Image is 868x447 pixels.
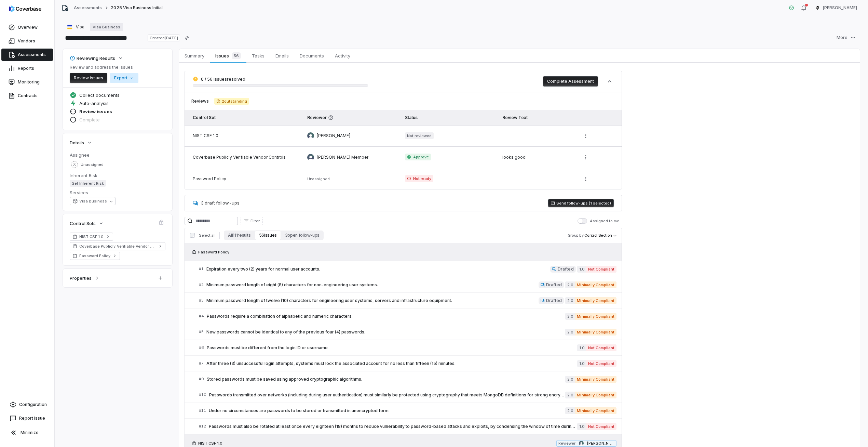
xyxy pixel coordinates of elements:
[565,297,575,304] span: 2.0
[577,266,586,273] span: 1.0
[79,244,156,249] span: Coverbase Publicly Verifiable Vendor Controls
[207,377,565,382] span: Stored passwords must be saved using approved cryptographic algorithms.
[70,242,165,250] a: Coverbase Publicly Verifiable Vendor Controls
[3,398,52,411] a: Configuration
[70,180,106,187] span: Set Inherent Risk
[1,21,53,34] a: Overview
[206,266,550,272] span: Expiration every two (2) years for normal user accounts.
[199,387,616,403] a: #10Passwords transmitted over networks (including during user authentication) must similarly be p...
[201,200,240,206] span: 3 draft follow-ups
[199,293,616,308] a: #3Minimum password length of twelve (10) characters for engineering user systems, servers and inf...
[558,266,573,272] span: Drafted
[182,51,207,60] span: Summary
[70,189,165,196] dt: Services
[502,176,570,182] div: -
[193,133,296,139] div: NIST CSF 1.0
[199,371,616,387] a: #9Stored passwords must be saved using approved cryptographic algorithms.2.0Minimally Compliant
[565,407,575,414] span: 2.0
[579,441,584,446] img: Zi Chong Kao avatar
[199,282,204,287] span: # 2
[68,51,125,65] button: Reviewing Results
[214,98,249,105] span: 2 outstanding
[199,356,616,371] a: #7After three (3) unsuccessful login attempts, systems must lock the associated account for no le...
[68,216,106,231] button: Control Sets
[70,140,84,146] span: Details
[74,5,102,11] a: Assessments
[90,23,123,31] a: Visa Business
[70,275,92,281] span: Properties
[190,233,195,238] input: Select all
[575,392,616,398] span: Minimally Compliant
[199,308,616,324] a: #4Passwords require a combination of alphabetic and numeric characters.2.0Minimally Compliant
[586,266,616,273] span: Not Compliant
[79,117,100,123] span: Complete
[405,132,434,139] span: Not reviewed
[3,412,52,424] button: Report Issue
[199,324,616,340] a: #5New passwords cannot be identical to any of the previous four (4) passwords.2.0Minimally Compliant
[199,345,204,350] span: # 6
[575,407,616,414] span: Minimally Compliant
[81,162,104,167] span: Unassigned
[1,35,53,47] a: Vendors
[317,133,350,139] span: [PERSON_NAME]
[199,266,204,272] span: # 1
[575,281,616,288] span: Minimally Compliant
[577,360,586,367] span: 1.0
[70,65,138,70] p: Review and address the issues
[823,5,857,11] span: [PERSON_NAME]
[543,76,598,87] button: Complete Assessment
[79,199,107,204] span: Visa Business
[815,5,820,11] img: Gus Cuddy avatar
[9,5,41,12] img: logo-D7KZi-bG.svg
[206,361,577,366] span: After three (3) unsuccessful login attempts, systems must lock the associated account for no less...
[317,155,368,160] span: [PERSON_NAME] Member
[307,176,330,181] span: Unassigned
[199,419,616,434] a: #12Passwords must also be rotated at least once every eighteen (18) months to reduce vulnerabilit...
[273,51,291,60] span: Emails
[198,249,229,255] span: Password Policy
[148,35,180,41] span: Created [DATE]
[206,282,539,288] span: Minimum password length of eight (8) characters for non-engineering user systems.
[575,297,616,304] span: Minimally Compliant
[209,424,577,429] span: Passwords must also be rotated at least once every eighteen (18) months to reduce vulnerability t...
[199,392,206,397] span: # 10
[811,3,861,13] button: Gus Cuddy avatar[PERSON_NAME]
[577,423,586,430] span: 1.0
[70,252,120,260] a: Password Policy
[575,329,616,336] span: Minimally Compliant
[3,426,52,439] button: Minimize
[586,344,616,351] span: Not Compliant
[249,51,267,60] span: Tasks
[241,217,263,225] button: Filter
[193,115,216,120] span: Control Set
[405,175,433,182] span: Not ready
[68,135,94,150] button: Details
[578,218,587,224] button: Assigned to me
[1,62,53,75] a: Reports
[307,154,314,161] img: Amanda Member avatar
[193,155,296,160] div: Coverbase Publicly Verifiable Vendor Controls
[199,377,204,382] span: # 9
[577,344,586,351] span: 1.0
[64,21,86,33] button: https://visa.com/Visa
[502,155,570,160] div: looks good!
[70,152,165,158] dt: Assignee
[207,314,565,319] span: Passwords require a combination of alphabetic and numeric characters.
[546,282,562,288] span: Drafted
[586,360,616,367] span: Not Compliant
[181,32,193,44] button: Copy link
[199,314,204,319] span: # 4
[206,298,539,303] span: Minimum password length of twelve (10) characters for engineering user systems, servers and infra...
[565,329,575,336] span: 2.0
[568,233,584,238] span: Group by
[307,115,394,120] span: Reviewer
[587,441,614,446] span: [PERSON_NAME]
[199,340,616,355] a: #6Passwords must be different from the login ID or username1.0Not Compliant
[111,5,163,11] span: 2025 Visa Business Initial
[405,115,418,120] span: Status
[548,199,614,207] button: Send follow-ups (1 selected)
[206,329,565,335] span: New passwords cannot be identical to any of the previous four (4) passwords.
[199,408,206,413] span: # 11
[70,172,165,179] dt: Inherent Risk
[405,154,431,160] span: Approve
